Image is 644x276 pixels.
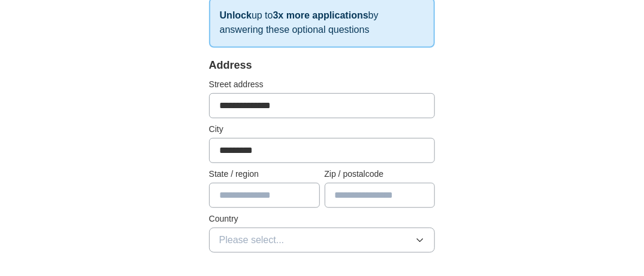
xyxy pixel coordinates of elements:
strong: 3x more applications [273,10,368,20]
button: Please select... [209,228,436,253]
div: Address [209,57,436,73]
label: Zip / postalcode [325,168,436,180]
label: State / region [209,168,320,180]
label: Country [209,213,436,225]
label: City [209,123,436,136]
strong: Unlock [220,10,252,20]
label: Street address [209,78,436,91]
span: Please select... [219,233,285,247]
